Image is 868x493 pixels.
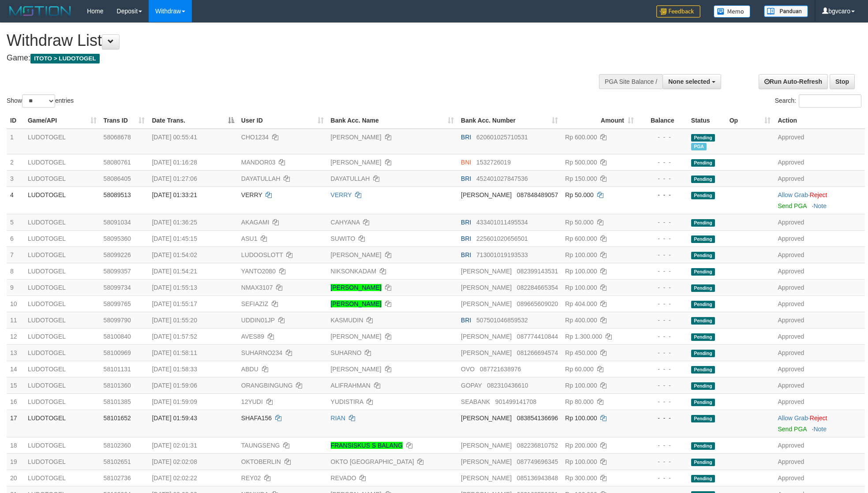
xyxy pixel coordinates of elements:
span: 58101131 [104,366,131,373]
span: 58068678 [104,134,131,141]
span: Pending [691,350,715,357]
a: YUDISTIRA [331,398,363,405]
div: - - - [641,381,684,390]
span: LUDOOSLOTT [241,251,283,258]
th: Game/API: activate to sort column ascending [24,112,100,129]
div: - - - [641,365,684,373]
span: [DATE] 01:58:33 [152,366,197,373]
span: Pending [691,459,715,466]
span: BNI [461,159,471,166]
div: - - - [641,397,684,406]
input: Search: [799,94,861,108]
td: 4 [7,187,24,214]
a: REVADO [331,474,356,482]
td: 18 [7,437,24,453]
td: LUDOTOGEL [24,437,100,453]
span: Copy 225601020656501 to clipboard [476,235,528,242]
span: ORANGBINGUNG [241,382,293,389]
span: [DATE] 02:01:31 [152,442,197,449]
span: YANTO2080 [241,268,276,275]
td: Approved [774,279,865,295]
td: Approved [774,230,865,246]
div: - - - [641,441,684,450]
span: 58080761 [104,159,131,166]
td: 2 [7,154,24,170]
span: Rp 450.000 [565,349,597,356]
span: ITOTO > LUDOTOGEL [30,54,100,63]
a: Allow Grab [778,191,808,198]
td: LUDOTOGEL [24,154,100,170]
span: 58099734 [104,284,131,291]
td: LUDOTOGEL [24,453,100,470]
td: LUDOTOGEL [24,170,100,187]
a: Stop [830,74,855,89]
td: Approved [774,470,865,486]
a: Reject [810,191,827,198]
span: · [778,191,809,198]
td: 16 [7,393,24,410]
span: Copy 081266694574 to clipboard [517,349,558,356]
td: 17 [7,410,24,437]
td: LUDOTOGEL [24,214,100,230]
span: [PERSON_NAME] [461,268,512,275]
a: ALIFRAHMAN [331,382,370,389]
span: [DATE] 01:54:21 [152,268,197,275]
td: LUDOTOGEL [24,312,100,328]
a: NIKSONKADAM [331,268,376,275]
th: Status [688,112,726,129]
div: - - - [641,332,684,341]
div: - - - [641,474,684,482]
span: ASU1 [241,235,258,242]
span: AVES89 [241,333,264,340]
span: Rp 150.000 [565,175,597,182]
span: Pending [691,134,715,142]
td: 8 [7,263,24,279]
span: BRI [461,251,471,258]
div: - - - [641,234,684,243]
span: [PERSON_NAME] [461,284,512,291]
h1: Withdraw List [7,32,570,49]
img: Button%20Memo.svg [714,5,751,18]
div: - - - [641,190,684,199]
td: LUDOTOGEL [24,295,100,312]
a: Allow Grab [778,415,808,422]
a: VERRY [331,191,352,198]
th: Amount: activate to sort column ascending [561,112,637,129]
div: - - - [641,158,684,167]
span: Rp 50.000 [565,191,594,198]
td: Approved [774,344,865,361]
span: [PERSON_NAME] [461,415,512,422]
span: Rp 600.000 [565,134,597,141]
span: OVO [461,366,475,373]
span: [PERSON_NAME] [461,191,512,198]
span: Rp 1.300.000 [565,333,602,340]
td: 19 [7,453,24,470]
span: [DATE] 01:59:09 [152,398,197,405]
span: GOPAY [461,382,482,389]
td: Approved [774,328,865,344]
th: Bank Acc. Name: activate to sort column ascending [327,112,457,129]
td: Approved [774,393,865,410]
div: - - - [641,174,684,183]
span: [DATE] 01:57:52 [152,333,197,340]
span: [DATE] 01:45:15 [152,235,197,242]
td: Approved [774,437,865,453]
span: Pending [691,475,715,482]
span: 58101652 [104,415,131,422]
span: Pending [691,268,715,276]
span: [DATE] 01:36:25 [152,219,197,226]
span: 58102736 [104,474,131,482]
div: - - - [641,218,684,227]
span: Pending [691,442,715,450]
td: 3 [7,170,24,187]
span: [PERSON_NAME] [461,474,512,482]
div: PGA Site Balance / [599,74,662,89]
span: [PERSON_NAME] [461,300,512,307]
td: 1 [7,129,24,154]
span: Copy 1532726019 to clipboard [476,159,511,166]
td: 5 [7,214,24,230]
td: LUDOTOGEL [24,377,100,393]
span: Pending [691,219,715,227]
span: 58099357 [104,268,131,275]
span: SEABANK [461,398,490,405]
